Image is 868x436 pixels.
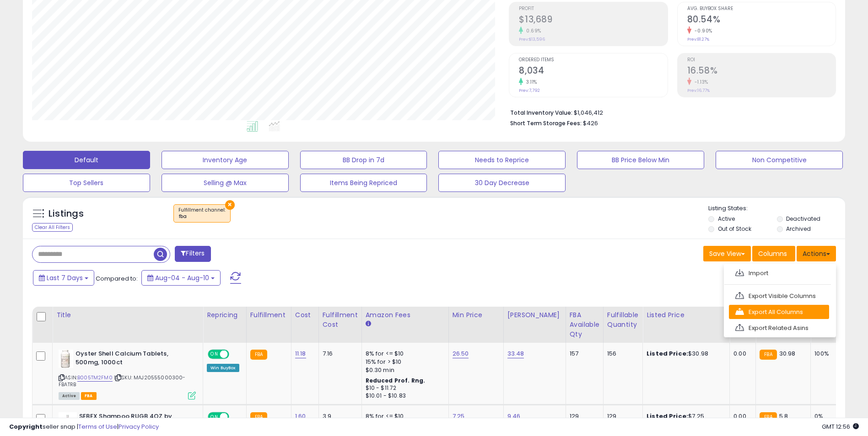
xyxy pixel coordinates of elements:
[366,320,371,328] small: Amazon Fees.
[75,350,187,369] b: Oyster Shell Calcium Tablets, 500mg, 1000ct
[250,350,267,360] small: FBA
[78,422,117,431] a: Terms of Use
[207,310,243,320] div: Repricing
[519,88,540,93] small: Prev: 7,792
[225,200,235,210] button: ×
[96,274,138,283] span: Compared to:
[59,374,186,388] span: | SKU: MAJ20555000300-FBATRB
[178,207,226,220] span: Fulfillment channel :
[9,423,159,431] div: seller snap | |
[729,266,829,280] a: Import
[453,310,500,320] div: Min Price
[729,289,829,303] a: Export Visible Columns
[708,204,845,213] p: Listing States:
[687,58,836,63] span: ROI
[687,14,836,27] h2: 80.54%
[647,350,722,358] div: $30.98
[9,422,43,431] strong: Copyright
[438,174,566,192] button: 30 Day Decrease
[300,174,427,192] button: Items Being Repriced
[814,350,845,358] div: 100%
[323,310,358,330] div: Fulfillment Cost
[23,151,150,169] button: Default
[519,14,667,27] h2: $13,689
[162,174,289,192] button: Selling @ Max
[519,6,667,11] span: Profit
[510,119,582,127] b: Short Term Storage Fees:
[32,223,73,232] div: Clear All Filters
[703,246,751,261] button: Save View
[250,310,287,320] div: Fulfillment
[81,392,97,400] span: FBA
[49,207,84,220] h5: Listings
[56,310,199,320] div: Title
[729,305,829,319] a: Export All Columns
[366,358,442,366] div: 15% for > $10
[507,349,524,358] a: 33.48
[507,310,562,320] div: [PERSON_NAME]
[607,310,639,330] div: Fulfillable Quantity
[718,225,751,233] label: Out of Stock
[366,366,442,374] div: $0.30 min
[300,151,427,169] button: BB Drop in 7d
[687,37,709,42] small: Prev: 81.27%
[570,310,599,339] div: FBA Available Qty
[366,392,442,400] div: $10.01 - $10.83
[758,249,787,258] span: Columns
[687,65,836,78] h2: 16.58%
[366,384,442,392] div: $10 - $11.72
[366,310,445,320] div: Amazon Fees
[523,27,541,34] small: 0.69%
[691,79,708,85] small: -1.13%
[519,65,667,78] h2: 8,034
[519,37,545,42] small: Prev: $13,596
[733,350,749,358] div: 0.00
[687,88,710,93] small: Prev: 16.77%
[691,27,712,34] small: -0.90%
[438,151,566,169] button: Needs to Reprice
[822,422,859,431] span: 2025-08-18 12:56 GMT
[155,273,209,282] span: Aug-04 - Aug-10
[797,246,836,261] button: Actions
[779,349,796,358] span: 30.98
[228,351,243,358] span: OFF
[453,349,469,358] a: 26.50
[175,246,210,262] button: Filters
[77,374,113,382] a: B005TM2FM0
[59,350,196,399] div: ASIN:
[23,174,150,192] button: Top Sellers
[141,270,221,286] button: Aug-04 - Aug-10
[295,349,306,358] a: 11.18
[716,151,843,169] button: Non Competitive
[752,246,795,261] button: Columns
[162,151,289,169] button: Inventory Age
[119,422,159,431] a: Privacy Policy
[207,364,239,372] div: Win BuyBox
[59,350,73,368] img: 41netZf4kDL._SL40_.jpg
[523,79,537,85] small: 3.11%
[59,392,80,400] span: All listings currently available for purchase on Amazon
[647,310,726,320] div: Listed Price
[570,350,596,358] div: 157
[510,109,572,117] b: Total Inventory Value:
[519,58,667,63] span: Ordered Items
[607,350,636,358] div: 156
[786,215,820,223] label: Deactivated
[366,377,426,384] b: Reduced Prof. Rng.
[687,6,836,11] span: Avg. Buybox Share
[729,321,829,335] a: Export Related Asins
[577,151,704,169] button: BB Price Below Min
[178,213,226,220] div: fba
[760,350,776,360] small: FBA
[510,106,829,117] li: $1,046,412
[647,349,688,358] b: Listed Price:
[718,215,735,223] label: Active
[209,351,220,358] span: ON
[786,225,811,233] label: Archived
[323,350,355,358] div: 7.16
[583,119,598,128] span: $426
[295,310,315,320] div: Cost
[33,270,94,286] button: Last 7 Days
[366,350,442,358] div: 8% for <= $10
[47,273,83,282] span: Last 7 Days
